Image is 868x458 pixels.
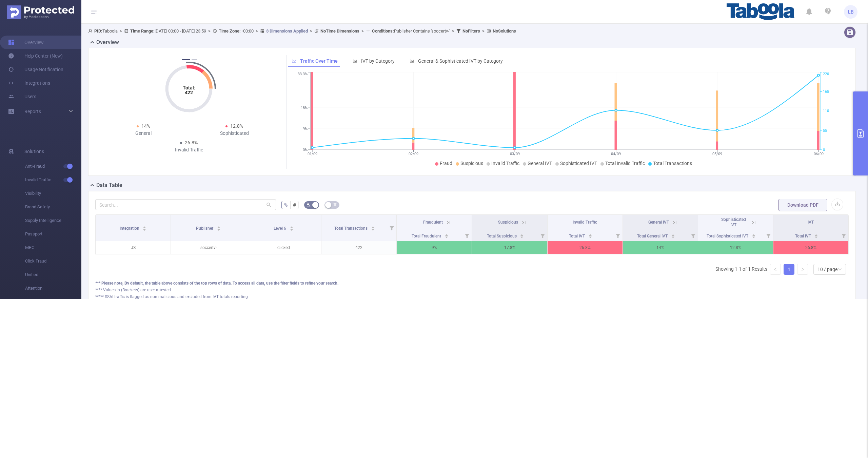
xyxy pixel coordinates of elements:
tspan: 05/09 [712,152,722,156]
div: General [98,130,189,137]
i: icon: caret-down [814,235,818,237]
div: 10 / page [817,264,837,274]
tspan: 0% [303,148,308,152]
i: icon: caret-down [143,228,146,230]
i: icon: table [333,203,337,207]
i: icon: user [88,29,94,33]
span: > [308,28,314,34]
i: icon: caret-down [217,228,221,230]
span: Fraudulent [423,220,443,225]
span: Visibility [25,187,81,200]
span: Suspicious [460,161,483,166]
i: icon: caret-down [290,228,294,230]
p: 422 [321,241,396,254]
span: IVT [808,220,814,225]
p: 17.8% [472,241,547,254]
tspan: 9% [303,127,308,131]
span: Passport [25,227,81,241]
a: Reports [24,105,41,118]
div: Sort [445,233,449,237]
li: Next Page [797,264,808,275]
div: Invalid Traffic [143,146,234,153]
span: 12.8% [230,123,243,129]
span: Total Fraudulent [412,234,442,238]
span: LB [848,5,854,19]
p: 9% [397,241,472,254]
span: Publisher Contains 'soccertv-' [372,28,450,34]
span: Solutions [24,145,44,158]
button: 1 [182,59,190,60]
img: Protected Media [7,5,74,19]
i: Filter menu [839,230,848,241]
i: icon: caret-down [445,235,448,237]
i: icon: caret-down [671,235,675,237]
i: icon: caret-up [520,233,524,235]
span: General IVT [528,161,552,166]
span: MRC [25,241,81,254]
tspan: 0 [823,148,825,152]
tspan: 01/09 [307,152,317,156]
button: 2 [192,59,197,60]
span: > [359,28,366,34]
i: Filter menu [764,230,773,241]
i: icon: right [801,267,805,271]
h2: Overview [96,38,119,46]
tspan: 55 [823,128,827,133]
span: Invalid Traffic [25,173,81,187]
div: *** Please note, By default, the table above consists of the top rows of data. To access all data... [95,280,849,286]
span: Suspicious [498,220,518,225]
div: Sort [142,225,146,229]
span: Level 6 [274,226,287,231]
tspan: 04/09 [611,152,621,156]
span: Taboola [DATE] 00:00 - [DATE] 23:59 +00:00 [88,28,516,34]
p: JS [96,241,171,254]
tspan: 03/09 [510,152,519,156]
span: > [206,28,213,34]
span: 26.8% [185,140,198,145]
span: Total IVT [569,234,586,238]
i: Filter menu [688,230,698,241]
li: 1 [784,264,794,275]
span: Anti-Fraud [25,160,81,173]
a: 1 [784,264,794,274]
span: Total Transactions [334,226,369,231]
span: General IVT [648,220,669,225]
b: Time Zone: [219,28,241,34]
i: Filter menu [613,230,623,241]
span: Sophisticated IVT [721,217,746,227]
i: Filter menu [538,230,547,241]
p: clicked [246,241,321,254]
div: Sort [290,225,294,229]
span: Invalid Traffic [573,220,597,225]
div: Sort [520,233,524,237]
div: Sort [671,233,675,237]
i: icon: bar-chart [353,59,357,63]
span: Integration [120,226,140,231]
span: > [254,28,260,34]
i: icon: caret-down [589,235,592,237]
input: Search... [95,199,276,210]
div: Sort [814,233,818,237]
span: Total General IVT [637,234,669,238]
p: 26.8% [773,241,848,254]
div: Sophisticated [189,130,280,137]
b: PID: [94,28,102,34]
p: soccertv- [171,241,246,254]
u: 3 Dimensions Applied [266,28,308,34]
i: icon: caret-down [371,228,375,230]
span: Brand Safety [25,200,81,214]
i: icon: caret-up [217,225,221,227]
p: 14% [623,241,698,254]
span: Total Suspicious [487,234,518,238]
tspan: 422 [185,90,193,95]
div: Sort [217,225,221,229]
tspan: 220 [823,72,829,77]
tspan: 18% [301,106,308,110]
b: Conditions : [372,28,394,34]
i: icon: caret-up [671,233,675,235]
p: 26.8% [548,241,623,254]
tspan: 33.3% [298,72,308,77]
span: Invalid Traffic [491,161,519,166]
tspan: 02/09 [409,152,418,156]
a: Integrations [8,76,50,90]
